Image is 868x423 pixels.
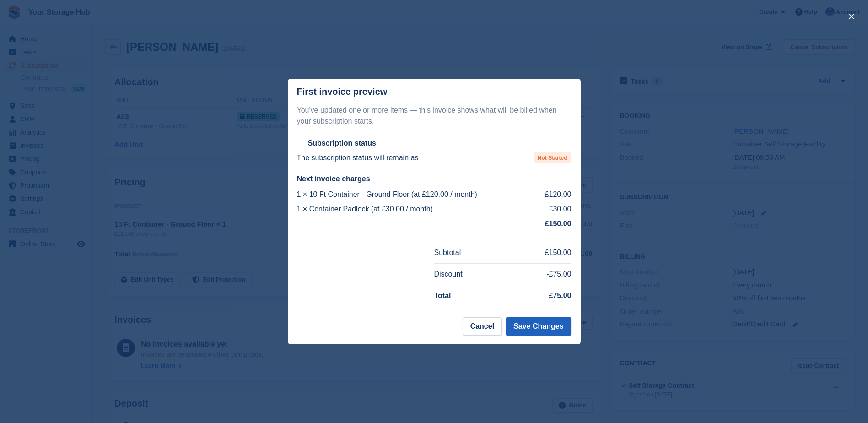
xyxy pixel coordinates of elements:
[434,292,451,299] strong: Total
[463,317,502,336] button: Cancel
[297,202,536,217] td: 1 × Container Padlock (at £30.00 / month)
[506,317,571,336] button: Save Changes
[844,9,859,24] button: close
[505,242,571,263] td: £150.00
[297,105,571,127] p: You've updated one or more items — this invoice shows what will be billed when your subscription ...
[549,292,571,299] strong: £75.00
[534,152,571,163] span: Not Started
[297,152,419,163] p: The subscription status will remain as
[297,187,536,202] td: 1 × 10 Ft Container - Ground Floor (at £120.00 / month)
[297,174,571,184] h2: Next invoice charges
[308,139,376,148] h2: Subscription status
[545,220,571,228] strong: £150.00
[297,87,388,97] p: First invoice preview
[434,242,506,263] td: Subtotal
[505,264,571,285] td: -£75.00
[536,202,571,217] td: £30.00
[536,187,571,202] td: £120.00
[434,264,506,285] td: Discount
